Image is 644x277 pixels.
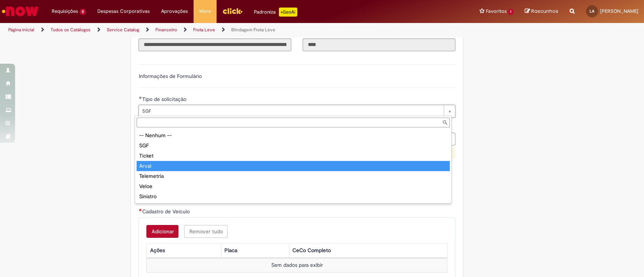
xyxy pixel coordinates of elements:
[137,130,450,141] div: -- Nenhum --
[137,191,450,202] div: Sinistro
[137,151,450,161] div: Ticket
[137,181,450,191] div: Veloe
[137,161,450,171] div: Arval
[135,129,451,203] ul: Tipo de solicitação
[137,171,450,181] div: Telemetria
[137,141,450,151] div: SGF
